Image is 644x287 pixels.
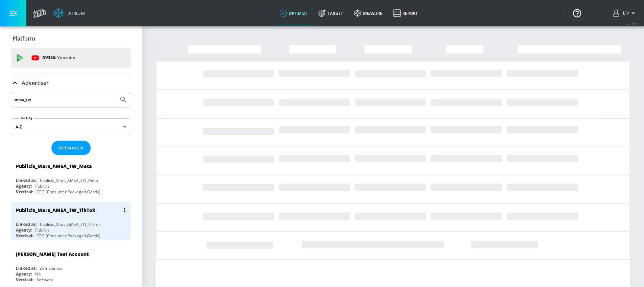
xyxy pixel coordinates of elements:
[66,10,85,16] div: Atrium
[16,207,95,213] div: Publicis_Mars_AMEA_TW_TikTok
[14,95,116,104] input: Search by name
[53,8,85,18] a: Atrium
[40,221,100,227] div: Publicis_Mars_AMEA_TW_TikTok
[16,189,33,195] div: Vertical:
[16,233,33,239] div: Vertical:
[11,73,131,92] div: Advertiser
[35,271,41,277] div: NA
[313,1,349,25] a: Target
[35,227,49,233] div: Publicis
[11,202,131,240] div: Publicis_Mars_AMEA_TW_TikTokLinked as:Publicis_Mars_AMEA_TW_TikTokAgency:PublicisVertical:CPG (Co...
[58,144,84,152] span: Add Account
[613,9,637,17] button: Liv
[16,221,37,227] div: Linked as:
[13,35,35,42] p: Platform
[11,118,131,135] div: A-Z
[16,271,32,277] div: Agency:
[51,141,91,155] button: Add Account
[19,116,34,120] label: Sort By
[57,54,75,61] p: Youtube
[349,1,388,25] a: measure
[37,277,53,283] div: Software
[16,183,32,189] div: Agency:
[11,48,131,68] div: DV360: Youtube
[11,29,131,48] div: Platform
[16,265,37,271] div: Linked as:
[16,277,33,283] div: Vertical:
[22,79,49,87] p: Advertiser
[16,251,89,257] div: [PERSON_NAME] Test Account
[568,3,587,22] button: Open Resource Center
[37,189,100,195] div: CPG (Consumer Packaged Goods)
[16,163,92,169] div: Publicis_Mars_AMEA_TW_Meta
[628,22,637,26] span: v 4.25.2
[40,177,98,183] div: Publicis_Mars_AMEA_TW_Meta
[16,227,32,233] div: Agency:
[11,158,131,196] div: Publicis_Mars_AMEA_TW_MetaLinked as:Publicis_Mars_AMEA_TW_MetaAgency:PublicisVertical:CPG (Consum...
[620,11,629,16] span: login as: liv.ho@zefr.com
[11,246,131,284] div: [PERSON_NAME] Test AccountLinked as:Zefr DemosAgency:NAVertical:Software
[116,92,131,107] button: Submit Search
[37,233,100,239] div: CPG (Consumer Packaged Goods)
[16,177,37,183] div: Linked as:
[40,265,62,271] div: Zefr Demos
[274,1,313,25] a: optimize
[35,183,49,189] div: Publicis
[42,54,75,62] p: DV360:
[388,1,423,25] a: Report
